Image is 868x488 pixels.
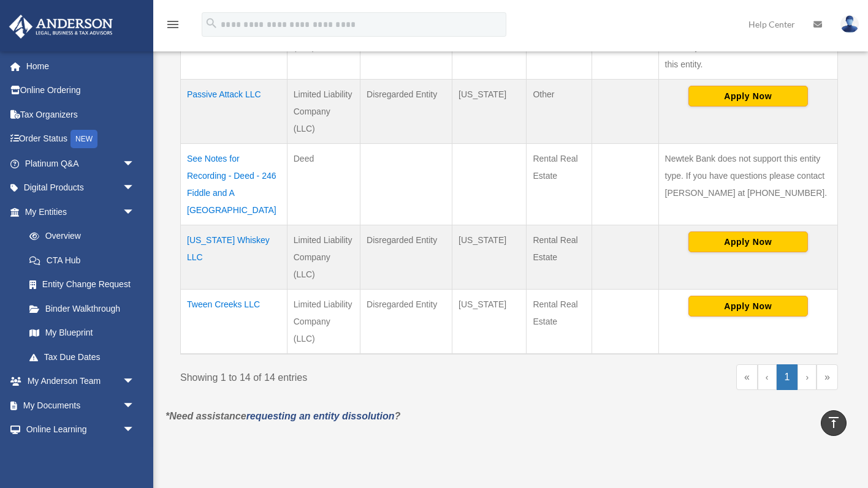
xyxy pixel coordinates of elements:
[17,224,141,249] a: Overview
[123,200,147,225] span: arrow_drop_down
[181,79,287,143] td: Passive Attack LLC
[821,410,847,436] a: vertical_align_top
[758,364,777,390] a: Previous
[287,289,360,354] td: Limited Liability Company (LLC)
[9,393,153,418] a: My Documentsarrow_drop_down
[123,151,147,176] span: arrow_drop_down
[70,130,97,148] div: NEW
[9,151,153,176] a: Platinum Q&Aarrow_drop_down
[736,364,758,390] a: First
[360,79,452,143] td: Disregarded Entity
[688,86,808,107] button: Apply Now
[17,272,147,297] a: Entity Change Request
[826,415,841,430] i: vertical_align_top
[452,225,527,289] td: [US_STATE]
[123,393,147,418] span: arrow_drop_down
[9,441,153,466] a: Billingarrow_drop_down
[123,441,147,467] span: arrow_drop_down
[840,15,859,33] img: User Pic
[527,289,592,354] td: Rental Real Estate
[9,369,153,394] a: My Anderson Teamarrow_drop_down
[17,321,147,345] a: My Blueprint
[17,248,147,272] a: CTA Hub
[360,289,452,354] td: Disregarded Entity
[688,231,808,252] button: Apply Now
[17,345,147,369] a: Tax Due Dates
[181,289,287,354] td: Tween Creeks LLC
[123,418,147,443] span: arrow_drop_down
[6,15,116,39] img: Anderson Advisors Platinum Portal
[360,225,452,289] td: Disregarded Entity
[166,411,400,421] em: *Need assistance ?
[9,176,153,200] a: Digital Productsarrow_drop_down
[9,200,147,224] a: My Entitiesarrow_drop_down
[123,369,147,394] span: arrow_drop_down
[246,411,395,421] a: requesting an entity dissolution
[205,17,218,30] i: search
[181,143,287,225] td: See Notes for Recording - Deed - 246 Fiddle and A [GEOGRAPHIC_DATA]
[17,296,147,321] a: Binder Walkthrough
[9,418,153,442] a: Online Learningarrow_drop_down
[527,79,592,143] td: Other
[777,364,798,390] a: 1
[287,79,360,143] td: Limited Liability Company (LLC)
[452,289,527,354] td: [US_STATE]
[123,176,147,201] span: arrow_drop_down
[9,54,153,78] a: Home
[527,143,592,225] td: Rental Real Estate
[452,79,527,143] td: [US_STATE]
[798,364,817,390] a: Next
[9,78,153,103] a: Online Ordering
[180,364,500,386] div: Showing 1 to 14 of 14 entries
[527,225,592,289] td: Rental Real Estate
[166,17,180,32] i: menu
[9,127,153,152] a: Order StatusNEW
[817,364,838,390] a: Last
[9,102,153,127] a: Tax Organizers
[287,225,360,289] td: Limited Liability Company (LLC)
[166,21,180,32] a: menu
[658,143,837,225] td: Newtek Bank does not support this entity type. If you have questions please contact [PERSON_NAME]...
[181,225,287,289] td: [US_STATE] Whiskey LLC
[287,143,360,225] td: Deed
[688,296,808,317] button: Apply Now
